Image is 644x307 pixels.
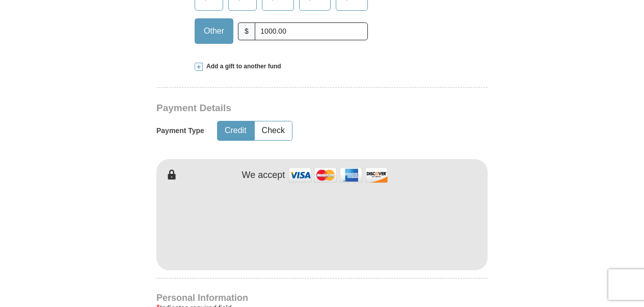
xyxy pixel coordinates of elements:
button: Check [255,121,292,140]
h4: Personal Information [156,294,488,302]
img: credit cards accepted [287,164,389,186]
input: Other Amount [255,22,368,40]
span: Other [199,23,229,39]
span: Add a gift to another fund [203,62,281,71]
h4: We accept [242,170,285,181]
h5: Payment Type [156,126,204,135]
h3: Payment Details [156,103,416,114]
button: Credit [218,121,254,140]
span: $ [238,22,255,40]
